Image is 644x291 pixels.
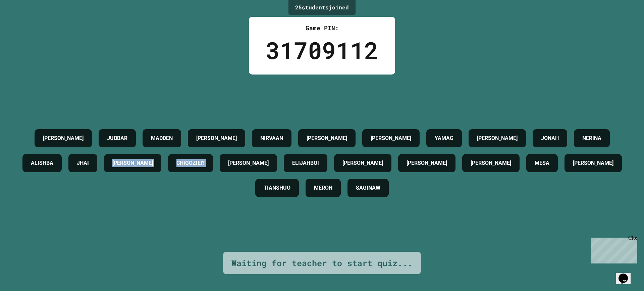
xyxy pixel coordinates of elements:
h4: JUBBAR [107,134,127,142]
h4: [PERSON_NAME] [112,159,153,167]
h4: [PERSON_NAME] [477,134,518,142]
h4: [PERSON_NAME] [573,159,613,167]
div: Chat with us now!Close [3,3,46,43]
h4: MESA [535,159,549,167]
h4: NERINA [582,134,601,142]
h4: [PERSON_NAME] [342,159,383,167]
h4: [PERSON_NAME] [228,159,269,167]
h4: [PERSON_NAME] [371,134,411,142]
h4: [PERSON_NAME] [407,159,447,167]
h4: JHAI [77,159,89,167]
iframe: chat widget [588,235,637,263]
h4: NIRVAAN [260,134,283,142]
h4: [PERSON_NAME] [307,134,347,142]
div: Game PIN: [266,23,378,33]
h4: MADDEN [151,134,173,142]
h4: SAGINAW [356,184,380,192]
h4: JONAH [541,134,559,142]
h4: YAMAG [435,134,453,142]
div: Waiting for teacher to start quiz... [231,257,413,270]
h4: [PERSON_NAME] [196,134,237,142]
h4: MERON [314,184,332,192]
h4: [PERSON_NAME] [471,159,511,167]
h4: ELIJAHBOI [292,159,319,167]
h4: TIANSHUO [264,184,290,192]
h4: ALISHBA [31,159,53,167]
iframe: chat widget [616,264,637,284]
h4: CHIGOZIE!? [176,159,205,167]
div: 31709112 [266,33,378,68]
h4: [PERSON_NAME] [43,134,84,142]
